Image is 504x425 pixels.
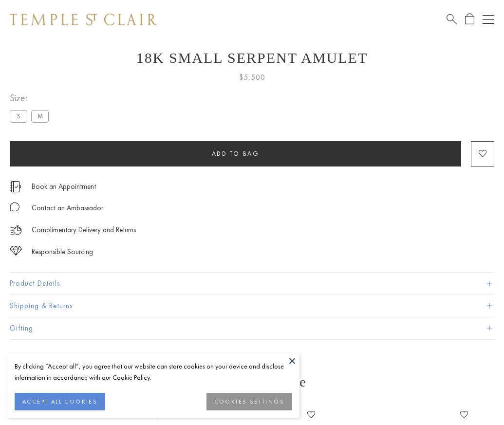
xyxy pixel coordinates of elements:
div: Responsible Sourcing [32,246,93,258]
h1: 18K Small Serpent Amulet [10,50,494,66]
button: Open navigation [483,14,494,25]
button: Shipping & Returns [10,295,494,317]
label: S [10,110,27,122]
button: Gifting [10,317,494,339]
img: icon_delivery.svg [10,224,22,236]
span: $5,500 [239,71,265,84]
span: Add to bag [212,149,260,158]
a: Book an Appointment [32,181,96,192]
img: Temple St. Clair [10,14,157,25]
span: Size: [10,90,53,106]
p: Complimentary Delivery and Returns [32,224,136,236]
button: COOKIES SETTINGS [206,393,292,410]
button: Add to bag [10,141,461,166]
a: Open Shopping Bag [465,13,474,25]
button: ACCEPT ALL COOKIES [15,393,105,410]
div: By clicking “Accept all”, you agree that our website can store cookies on your device and disclos... [15,361,292,383]
label: M [31,110,49,122]
a: Search [447,13,457,25]
img: icon_sourcing.svg [10,246,22,256]
img: icon_appointment.svg [10,181,21,192]
img: MessageIcon-01_2.svg [10,202,19,212]
button: Product Details [10,273,494,295]
div: Contact an Ambassador [32,202,103,214]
